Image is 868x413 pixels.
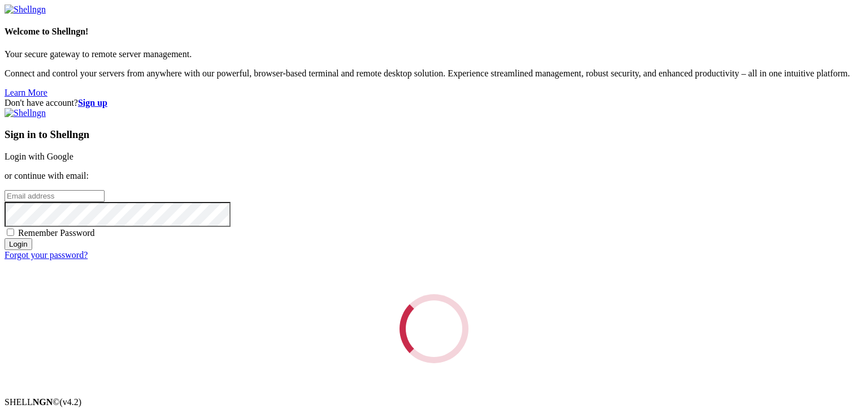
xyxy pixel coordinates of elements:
[5,68,863,79] p: Connect and control your servers from anywhere with our powerful, browser-based terminal and remo...
[5,5,46,15] img: Shellngn
[5,128,863,141] h3: Sign in to Shellngn
[78,98,107,107] a: Sign up
[5,88,47,97] a: Learn More
[5,171,863,181] p: or continue with email:
[5,190,105,202] input: Email address
[5,238,32,250] input: Login
[5,250,88,260] a: Forgot your password?
[5,397,81,407] span: SHELL ©
[5,27,863,37] h4: Welcome to Shellngn!
[7,229,14,236] input: Remember Password
[18,228,95,238] span: Remember Password
[33,397,53,407] b: NGN
[400,294,468,363] div: Loading...
[60,397,82,407] span: 4.2.0
[5,152,73,161] a: Login with Google
[5,49,863,59] p: Your secure gateway to remote server management.
[5,108,46,118] img: Shellngn
[5,98,863,108] div: Don't have account?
